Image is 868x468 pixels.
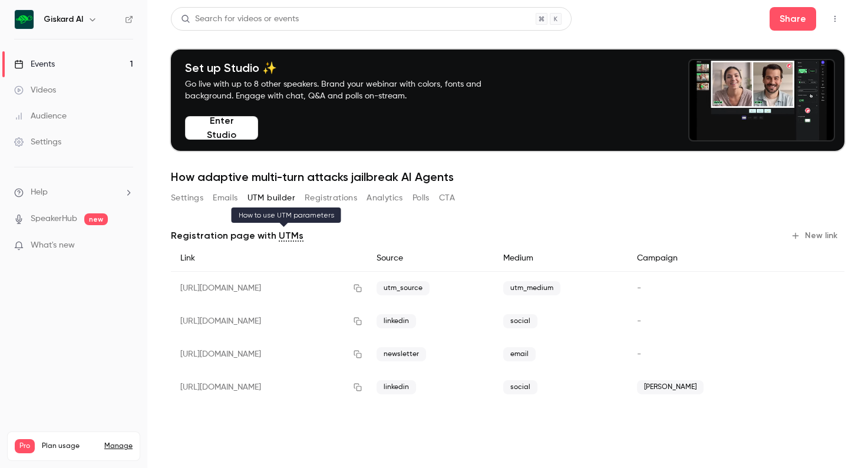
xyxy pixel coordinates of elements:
[377,314,416,328] span: linkedin
[44,14,83,25] h6: Giskard AI
[367,245,494,272] div: Source
[412,189,430,207] button: Polls
[181,13,299,25] div: Search for videos or events
[367,189,403,207] button: Analytics
[14,186,133,199] li: help-dropdown-opener
[171,170,844,184] h1: How adaptive multi-turn attacks jailbreak AI Agents
[503,281,560,295] span: utm_medium
[14,84,56,96] div: Videos
[14,58,55,70] div: Events
[377,347,426,361] span: newsletter
[31,186,48,199] span: Help
[770,7,816,31] button: Share
[628,245,778,272] div: Campaign
[84,213,108,225] span: new
[503,347,536,361] span: email
[42,441,97,451] span: Plan usage
[637,284,641,292] span: -
[503,314,537,328] span: social
[15,439,35,453] span: Pro
[171,371,367,404] div: [URL][DOMAIN_NAME]
[247,189,295,207] button: UTM builder
[31,213,77,225] a: SpeakerHub
[171,272,367,305] div: [URL][DOMAIN_NAME]
[104,441,133,451] a: Manage
[171,305,367,338] div: [URL][DOMAIN_NAME]
[31,239,75,252] span: What's new
[377,380,416,394] span: linkedin
[213,189,237,207] button: Emails
[494,245,628,272] div: Medium
[185,61,509,75] h4: Set up Studio ✨
[637,380,704,394] span: [PERSON_NAME]
[171,338,367,371] div: [URL][DOMAIN_NAME]
[171,189,203,207] button: Settings
[14,110,67,122] div: Audience
[305,189,357,207] button: Registrations
[185,116,258,140] button: Enter Studio
[14,136,61,148] div: Settings
[171,229,303,243] p: Registration page with
[171,245,367,272] div: Link
[786,226,844,245] button: New link
[15,10,34,29] img: Giskard AI
[503,380,537,394] span: social
[637,350,641,358] span: -
[279,229,303,243] a: UTMs
[377,281,430,295] span: utm_source
[637,317,641,325] span: -
[439,189,455,207] button: CTA
[185,78,509,102] p: Go live with up to 8 other speakers. Brand your webinar with colors, fonts and background. Engage...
